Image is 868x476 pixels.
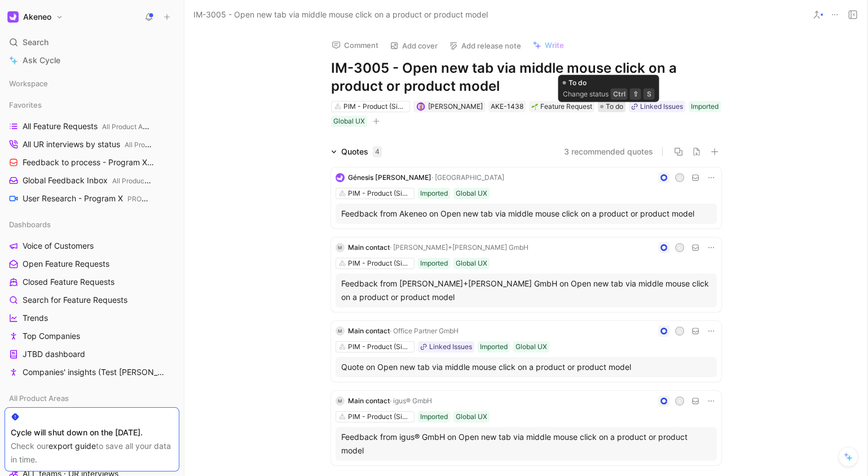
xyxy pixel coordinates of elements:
div: All Product Areas [5,390,179,407]
div: Quotes [341,145,382,158]
div: Feedback from igus® GmbH on Open new tab via middle mouse click on a product or product model [341,430,711,457]
button: AkeneoAkeneo [5,9,66,25]
span: Write [545,40,564,50]
span: Dashboards [9,219,51,230]
span: Search [23,36,49,49]
span: · [GEOGRAPHIC_DATA] [431,173,504,182]
button: 3 recommended quotes [564,145,653,158]
span: · [PERSON_NAME]+[PERSON_NAME] GmbH [390,243,528,252]
span: · igus® GmbH [390,396,432,405]
div: Feedback from Akeneo on Open new tab via middle mouse click on a product or product model [341,207,711,221]
img: avatar [417,104,424,110]
div: Imported [480,341,508,352]
div: Linked Issues [429,341,472,352]
div: AKE-1438 [491,101,523,112]
div: Quotes4 [327,145,386,158]
a: All Feature RequestsAll Product Areas [5,118,179,135]
span: Closed Feature Requests [23,276,114,288]
a: User Research - Program XPROGRAM X [5,190,179,207]
div: Linked Issues [640,101,683,112]
div: Cycle will shut down on the [DATE]. [11,426,173,439]
div: M [336,396,345,406]
span: Main contact [348,396,390,405]
div: Imported [420,258,448,269]
span: Génesis [PERSON_NAME] [348,173,431,182]
a: Open Feature Requests [5,255,179,272]
button: Comment [327,37,384,53]
span: Workspace [9,78,48,89]
div: G [676,174,683,182]
div: Global UX [456,258,487,269]
img: Akeneo [7,11,19,23]
span: To do [606,101,623,112]
button: Write [527,37,569,53]
span: Top Companies [23,330,80,342]
div: PIM - Product (Simple Product, Variant Products, Product Models) [348,188,411,199]
div: G [676,328,683,335]
h1: Akeneo [23,12,51,22]
div: Favorites [5,96,179,113]
div: Global UX [456,188,487,199]
span: [PERSON_NAME] [428,102,483,111]
a: JTBD dashboard [5,346,179,363]
div: M [336,327,345,336]
div: M [336,243,345,252]
div: Global UX [456,411,487,422]
div: PIM - Product (Simple Product, Variant Products, Product Models) [348,258,411,269]
span: IM-3005 - Open new tab via middle mouse click on a product or product model [193,8,488,21]
button: Add release note [444,38,526,54]
div: Quote on Open new tab via middle mouse click on a product or product model [341,360,711,374]
span: Main contact [348,243,390,252]
span: Global Feedback Inbox [23,175,152,187]
span: All Feature Requests [23,121,151,133]
span: Main contact [348,327,390,335]
div: To do [598,101,625,112]
span: Companies' insights (Test [PERSON_NAME]) [23,367,165,378]
span: All Product Areas [9,393,69,404]
span: · Office Partner GmbH [390,327,459,335]
div: DashboardsVoice of CustomersOpen Feature RequestsClosed Feature RequestsSearch for Feature Reques... [5,216,179,381]
div: K [676,244,683,252]
div: Imported [691,101,719,112]
a: Trends [5,310,179,327]
div: PIM - Product (Simple Product, Variant Products, Product Models) [343,101,407,112]
span: Ask Cycle [23,54,60,67]
span: PROGRAM X [127,195,168,203]
a: Closed Feature Requests [5,274,179,290]
a: Companies' insights (Test [PERSON_NAME]) [5,364,179,381]
a: Global Feedback InboxAll Product Areas [5,172,179,189]
div: Imported [420,188,448,199]
div: K [676,398,683,405]
a: Ask Cycle [5,52,179,69]
div: Feedback from [PERSON_NAME]+[PERSON_NAME] GmbH on Open new tab via middle mouse click on a produc... [341,277,711,304]
div: Check our to save all your data in time. [11,439,173,466]
div: Feature Request [531,101,592,112]
a: Top Companies [5,328,179,345]
button: Add cover [385,38,443,54]
span: Trends [23,312,48,324]
span: All Product Areas [112,177,166,185]
a: All UR interviews by statusAll Product Areas [5,136,179,153]
a: Search for Feature Requests [5,292,179,308]
a: Feedback to process - Program XPROGRAM X [5,154,179,171]
span: All Product Areas [102,122,156,131]
h1: IM-3005 - Open new tab via middle mouse click on a product or product model [331,59,721,95]
div: Workspace [5,75,179,92]
div: PIM - Product (Simple Product, Variant Products, Product Models) [348,341,411,352]
span: JTBD dashboard [23,349,85,360]
span: Open Feature Requests [23,258,109,270]
a: Voice of Customers [5,237,179,254]
span: All Product Areas [125,140,179,149]
div: Global UX [515,341,547,352]
span: Voice of Customers [23,240,94,252]
div: Imported [420,411,448,422]
div: PIM - Product (Simple Product, Variant Products, Product Models) [348,411,411,422]
span: Feedback to process - Program X [23,157,156,169]
div: Dashboards [5,216,179,233]
span: Favorites [9,99,42,111]
img: logo [336,173,345,182]
a: export guide [49,441,96,451]
span: All UR interviews by status [23,139,154,151]
span: User Research - Program X [23,193,153,205]
div: Global UX [333,116,365,127]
